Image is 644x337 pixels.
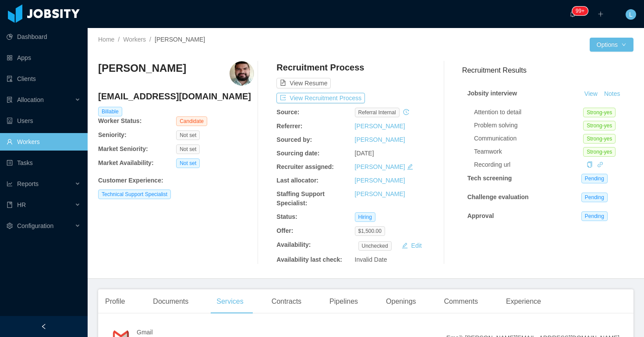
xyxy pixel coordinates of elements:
[123,36,146,43] a: Workers
[98,61,186,75] h3: [PERSON_NAME]
[276,150,319,157] b: Sourcing date:
[276,177,318,184] b: Last allocator:
[17,180,39,187] span: Reports
[581,174,608,183] span: Pending
[176,130,200,140] span: Not set
[467,90,517,97] strong: Jobsity interview
[629,9,633,20] span: L
[474,108,583,117] div: Attention to detail
[587,161,593,168] i: icon: copy
[155,36,205,43] span: [PERSON_NAME]
[276,136,312,143] b: Sourced by:
[276,109,299,116] b: Source:
[597,161,603,168] a: icon: link
[474,160,583,169] div: Recording url
[7,223,13,229] i: icon: setting
[474,147,583,156] div: Teamwork
[322,289,365,314] div: Pipelines
[474,134,583,143] div: Communication
[276,163,334,170] b: Recruiter assigned:
[462,65,633,76] h3: Recruitment Results
[590,38,633,52] button: Optionsicon: down
[572,7,588,15] sup: 2131
[276,123,302,130] b: Referrer:
[276,256,342,263] b: Availability last check:
[276,78,331,88] button: icon: file-textView Resume
[276,213,297,220] b: Status:
[7,112,81,130] a: icon: robotUsers
[265,289,308,314] div: Contracts
[474,121,583,130] div: Problem solving
[355,226,385,236] span: $1,500.00
[570,11,576,17] i: icon: bell
[581,211,608,221] span: Pending
[98,107,122,116] span: Billable
[98,36,114,43] a: Home
[276,241,311,248] b: Availability:
[583,147,616,157] span: Strong-yes
[583,108,616,117] span: Strong-yes
[355,190,405,197] a: [PERSON_NAME]
[276,227,293,234] b: Offer:
[209,289,250,314] div: Services
[7,202,13,208] i: icon: book
[7,28,81,46] a: icon: pie-chartDashboard
[98,145,148,152] b: Market Seniority:
[118,36,120,43] span: /
[467,193,529,200] strong: Challenge evaluation
[230,61,254,86] img: e4b366cc-74c6-41dd-9d1c-94d3f728e72f_68bf3764c4f9f-400w.png
[7,70,81,88] a: icon: auditClients
[146,289,195,314] div: Documents
[407,164,413,170] i: icon: edit
[276,93,365,103] button: icon: exportView Recruitment Process
[276,95,365,102] a: icon: exportView Recruitment Process
[355,136,405,143] a: [PERSON_NAME]
[98,159,154,166] b: Market Availability:
[98,90,254,102] h4: [EMAIL_ADDRESS][DOMAIN_NAME]
[467,175,512,182] strong: Tech screening
[98,190,171,199] span: Technical Support Specialist
[176,144,200,154] span: Not set
[17,201,26,208] span: HR
[355,256,387,263] span: Invalid Date
[355,212,375,222] span: Hiring
[7,97,13,103] i: icon: solution
[499,289,548,314] div: Experience
[176,116,207,126] span: Candidate
[98,117,142,124] b: Worker Status:
[276,80,331,87] a: icon: file-textView Resume
[7,181,13,187] i: icon: line-chart
[437,289,485,314] div: Comments
[149,36,151,43] span: /
[7,49,81,67] a: icon: appstoreApps
[7,133,81,151] a: icon: userWorkers
[7,154,81,172] a: icon: profileTasks
[355,163,405,170] a: [PERSON_NAME]
[137,327,446,337] h4: Gmail
[98,289,132,314] div: Profile
[98,177,163,184] b: Customer Experience :
[17,96,44,103] span: Allocation
[176,158,200,168] span: Not set
[355,150,374,157] span: [DATE]
[587,160,593,169] div: Copy
[355,108,400,117] span: Referral internal
[583,134,616,144] span: Strong-yes
[355,123,405,130] a: [PERSON_NAME]
[398,240,425,251] button: icon: editEdit
[581,193,608,202] span: Pending
[601,89,624,99] button: Notes
[598,11,604,17] i: icon: plus
[581,90,601,97] a: View
[276,190,325,207] b: Staffing Support Specialist:
[597,161,603,168] i: icon: link
[17,222,53,229] span: Configuration
[355,177,405,184] a: [PERSON_NAME]
[379,289,423,314] div: Openings
[403,109,409,115] i: icon: history
[583,121,616,130] span: Strong-yes
[98,131,127,138] b: Seniority:
[467,212,494,219] strong: Approval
